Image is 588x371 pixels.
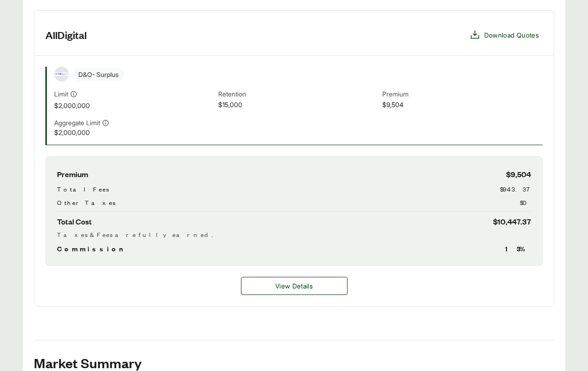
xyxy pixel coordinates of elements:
[34,355,554,370] h2: Market Summary
[54,89,68,99] span: Limit
[241,277,348,295] a: AllDigital details
[57,198,115,207] span: Other Taxes
[54,128,215,137] span: $2,000,000
[57,184,109,194] span: Total Fees
[466,26,543,44] button: Download Quotes
[506,168,531,180] span: $9,504
[57,168,88,180] span: Premium
[241,277,348,295] button: View Details
[520,198,531,207] span: $0
[218,100,379,110] span: $15,000
[484,30,539,40] span: Download Quotes
[55,72,69,76] img: AllDigital
[505,243,531,254] span: 13 %
[493,215,531,228] span: $10,447.37
[73,68,124,81] span: D&O - Surplus
[382,89,543,100] span: Premium
[45,28,87,42] h3: AllDigital
[57,243,127,254] span: Commission
[54,101,215,110] span: $2,000,000
[382,100,543,110] span: $9,504
[57,215,92,228] span: Total Cost
[57,230,531,239] div: Taxes & Fees are fully earned.
[218,89,379,100] span: Retention
[54,118,100,128] span: Aggregate Limit
[500,184,531,194] span: $943.37
[275,281,313,291] span: View Details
